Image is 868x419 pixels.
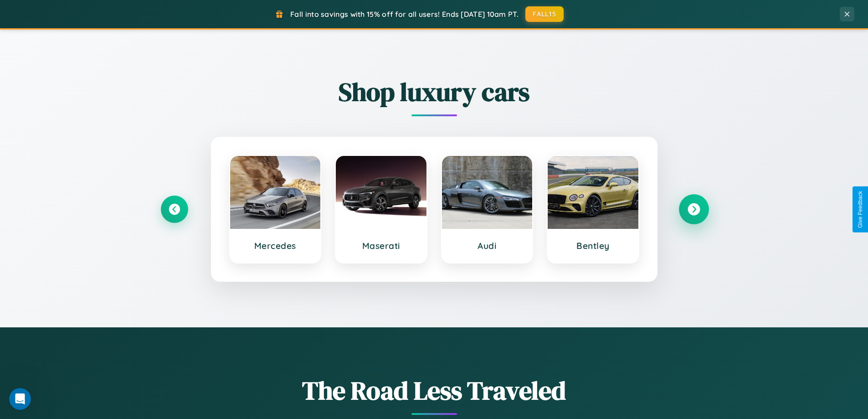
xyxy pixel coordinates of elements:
button: FALL15 [525,6,564,22]
h2: Shop luxury cars [161,74,708,109]
h3: Bentley [557,240,629,251]
h3: Audi [451,240,524,251]
iframe: Intercom live chat [9,388,31,410]
h3: Maserati [345,240,417,251]
span: Fall into savings with 15% off for all users! Ends [DATE] 10am PT. [290,10,519,19]
h3: Mercedes [239,240,312,251]
div: Give Feedback [857,191,863,228]
h1: The Road Less Traveled [161,373,708,408]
